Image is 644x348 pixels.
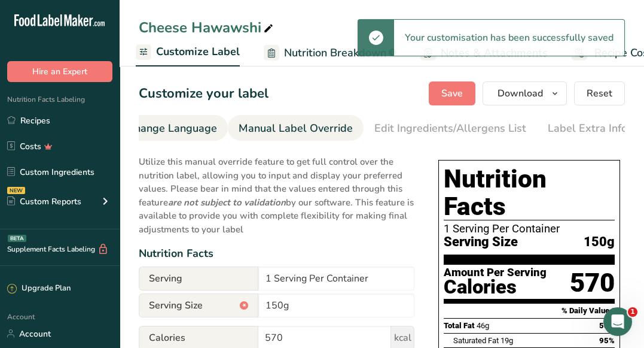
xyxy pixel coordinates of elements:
[444,279,547,296] div: Calories
[599,336,615,345] span: 95%
[374,120,526,137] div: Edit Ingredients/Allergens List
[429,81,475,105] button: Save
[603,307,632,336] iframe: Intercom live chat
[264,40,396,66] a: Nutrition Breakdown
[584,235,615,250] span: 150g
[548,120,627,137] div: Label Extra Info
[139,17,276,38] div: Cheese Hawawshi
[139,267,258,290] span: Serving
[444,267,547,279] div: Amount Per Serving
[498,86,543,101] span: Download
[574,81,625,105] button: Reset
[139,148,414,236] p: Utilize this manual override feature to get full control over the nutrition label, allowing you t...
[7,61,112,82] button: Hire an Expert
[500,336,513,345] span: 19g
[156,44,240,60] span: Customize Label
[444,235,518,250] span: Serving Size
[394,20,624,56] div: Your customisation has been successfully saved
[7,283,71,295] div: Upgrade Plan
[284,45,386,61] span: Nutrition Breakdown
[139,293,258,317] span: Serving Size
[570,267,615,299] div: 570
[239,120,353,137] div: Manual Label Override
[139,84,268,104] h1: Customize your label
[444,304,615,318] section: % Daily Value *
[483,81,567,105] button: Download
[136,38,240,67] a: Customize Label
[168,196,286,208] b: are not subject to validation
[453,336,499,345] span: Saturated Fat
[444,321,475,330] span: Total Fat
[127,120,217,137] div: Change Language
[628,307,637,317] span: 1
[7,187,25,194] div: NEW
[477,321,489,330] span: 46g
[587,86,612,101] span: Reset
[599,321,615,330] span: 58%
[444,165,615,220] h1: Nutrition Facts
[139,246,414,262] div: Nutrition Facts
[444,223,615,235] div: 1 Serving Per Container
[7,195,81,208] div: Custom Reports
[8,235,26,242] div: BETA
[441,86,463,101] span: Save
